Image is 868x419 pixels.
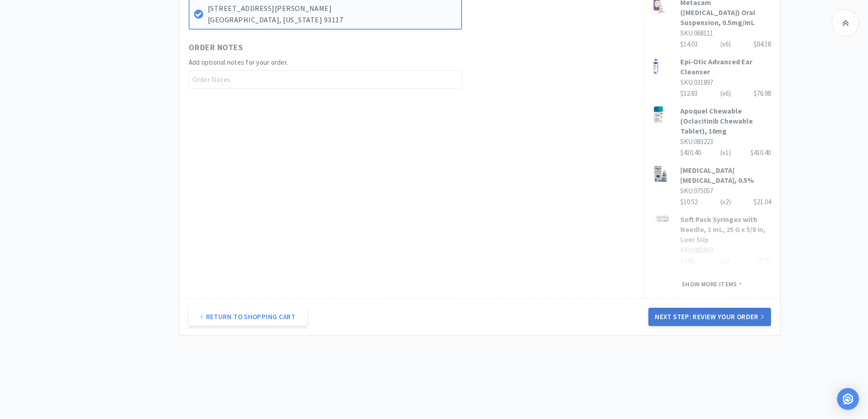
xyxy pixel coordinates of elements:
[680,57,771,77] h3: Epi-Otic Advanced Ear Cleanser
[754,39,771,50] div: $84.18
[680,137,713,146] span: SKU: 083223
[682,280,742,289] span: Show more items
[720,147,731,158] div: (x 1 )
[757,256,771,267] div: $7.72
[189,70,462,88] input: Order Notes
[754,197,771,207] div: $21.04
[680,256,771,267] div: $3.86
[680,78,713,87] span: SKU: 031897
[680,88,771,99] div: $12.83
[189,58,288,67] span: Add optional notes for your order.
[837,388,859,410] div: Open Intercom Messenger
[189,41,243,54] span: Order Notes
[680,165,771,186] h3: [MEDICAL_DATA] [MEDICAL_DATA], 0.5%
[208,3,457,15] p: [STREET_ADDRESS][PERSON_NAME]
[680,197,771,207] div: $10.52
[720,88,731,99] div: (x 6 )
[680,147,771,158] div: $410.40
[680,186,713,195] span: SKU: 075057
[754,88,771,99] div: $76.98
[680,106,771,136] h3: Apoquel Chewable (Oclacitinib Chewable Tablet), 16mg
[720,39,731,50] div: (x 6 )
[720,197,731,207] div: (x 2 )
[653,106,664,124] img: c4354009d7d9475dae4b8d0a50b64eef_698720.png
[648,308,770,326] button: Next Step: Review Your Order
[680,29,713,37] span: SKU: 068111
[750,147,771,158] div: $410.40
[680,39,771,50] div: $14.03
[208,14,457,26] p: [GEOGRAPHIC_DATA], [US_STATE] 93117
[653,57,659,75] img: c615ed8649e84d0783b9100e261bbfba_31130.png
[189,308,307,326] a: Return to Shopping Cart
[653,165,668,183] img: b69b54d843e94059a1f2ae164fee0532_448282.png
